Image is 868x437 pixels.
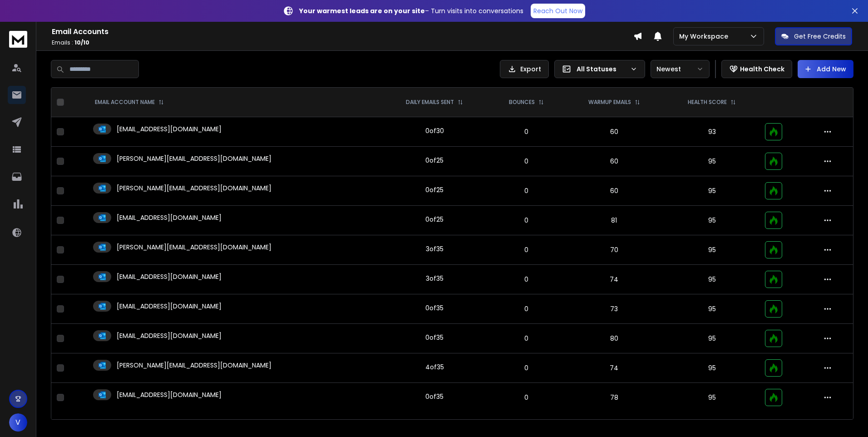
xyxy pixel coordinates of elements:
[564,176,664,206] td: 60
[426,244,444,253] div: 3 of 35
[494,393,558,402] p: 0
[9,413,27,432] button: V
[531,4,585,18] a: Reach Out Now
[564,117,664,147] td: 60
[117,331,222,340] p: [EMAIL_ADDRESS][DOMAIN_NAME]
[95,99,164,106] div: EMAIL ACCOUNT NAME
[564,265,664,294] td: 74
[494,363,558,372] p: 0
[564,383,664,412] td: 78
[425,185,444,194] div: 0 of 25
[665,324,759,353] td: 95
[651,60,710,78] button: Newest
[74,39,89,46] span: 10 / 10
[794,32,846,41] p: Get Free Credits
[494,275,558,284] p: 0
[665,147,759,176] td: 95
[425,215,444,224] div: 0 of 25
[299,6,523,15] p: – Turn visits into conversations
[299,6,425,15] strong: Your warmest leads are on your site
[117,361,271,370] p: [PERSON_NAME][EMAIL_ADDRESS][DOMAIN_NAME]
[425,303,444,313] div: 0 of 35
[509,99,535,106] p: BOUNCES
[665,353,759,383] td: 95
[425,126,444,135] div: 0 of 30
[117,243,271,252] p: [PERSON_NAME][EMAIL_ADDRESS][DOMAIN_NAME]
[494,334,558,343] p: 0
[117,390,222,399] p: [EMAIL_ADDRESS][DOMAIN_NAME]
[564,353,664,383] td: 74
[564,324,664,353] td: 80
[494,304,558,313] p: 0
[577,65,626,74] p: All Statuses
[9,31,27,48] img: logo
[533,6,582,15] p: Reach Out Now
[425,363,444,372] div: 4 of 35
[665,176,759,206] td: 95
[117,272,222,281] p: [EMAIL_ADDRESS][DOMAIN_NAME]
[117,184,271,193] p: [PERSON_NAME][EMAIL_ADDRESS][DOMAIN_NAME]
[665,383,759,412] td: 95
[52,39,633,46] p: Emails :
[564,147,664,176] td: 60
[798,60,853,78] button: Add New
[494,127,558,136] p: 0
[740,65,784,74] p: Health Check
[665,265,759,294] td: 95
[425,333,444,342] div: 0 of 35
[775,27,852,45] button: Get Free Credits
[425,392,444,401] div: 0 of 35
[117,302,222,311] p: [EMAIL_ADDRESS][DOMAIN_NAME]
[117,213,222,222] p: [EMAIL_ADDRESS][DOMAIN_NAME]
[588,99,631,106] p: WARMUP EMAILS
[117,154,271,163] p: [PERSON_NAME][EMAIL_ADDRESS][DOMAIN_NAME]
[406,99,454,106] p: DAILY EMAILS SENT
[494,186,558,195] p: 0
[564,294,664,324] td: 73
[665,294,759,324] td: 95
[665,206,759,235] td: 95
[665,117,759,147] td: 93
[679,32,732,41] p: My Workspace
[500,60,549,78] button: Export
[117,124,222,134] p: [EMAIL_ADDRESS][DOMAIN_NAME]
[494,157,558,166] p: 0
[721,60,792,78] button: Health Check
[425,156,444,165] div: 0 of 25
[494,245,558,254] p: 0
[564,235,664,265] td: 70
[665,235,759,265] td: 95
[688,99,727,106] p: HEALTH SCORE
[494,216,558,225] p: 0
[426,274,444,283] div: 3 of 35
[52,26,633,37] h1: Email Accounts
[564,206,664,235] td: 81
